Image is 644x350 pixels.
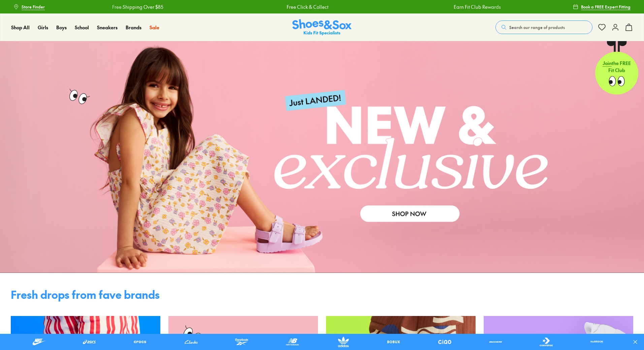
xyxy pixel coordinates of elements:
img: SNS_Logo_Responsive.svg [292,19,352,36]
span: Store Finder [22,4,45,10]
a: Brands [126,24,141,31]
a: Shoes & Sox [292,19,352,36]
a: Jointhe FREE Fit Club [595,41,638,95]
span: Sale [150,24,159,31]
p: the FREE Fit Club [595,54,638,79]
a: Earn Fit Club Rewards [452,3,499,10]
a: Store Finder [13,1,45,13]
a: Girls [38,24,48,31]
span: Boys [56,24,67,31]
a: Shop All [11,24,30,31]
a: Free Shipping Over $85 [110,3,162,10]
span: Shop All [11,24,30,31]
span: Sneakers [97,24,118,31]
span: Join [603,60,612,66]
span: School [75,24,89,31]
button: Search our range of products [495,21,592,34]
a: Sneakers [97,24,118,31]
span: Brands [126,24,141,31]
a: Book a FREE Expert Fitting [573,1,631,13]
a: Sale [150,24,159,31]
span: Girls [38,24,48,31]
span: Search our range of products [509,24,565,30]
a: Boys [56,24,67,31]
a: Free Click & Collect [285,3,327,10]
a: School [75,24,89,31]
span: Book a FREE Expert Fitting [581,4,631,10]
